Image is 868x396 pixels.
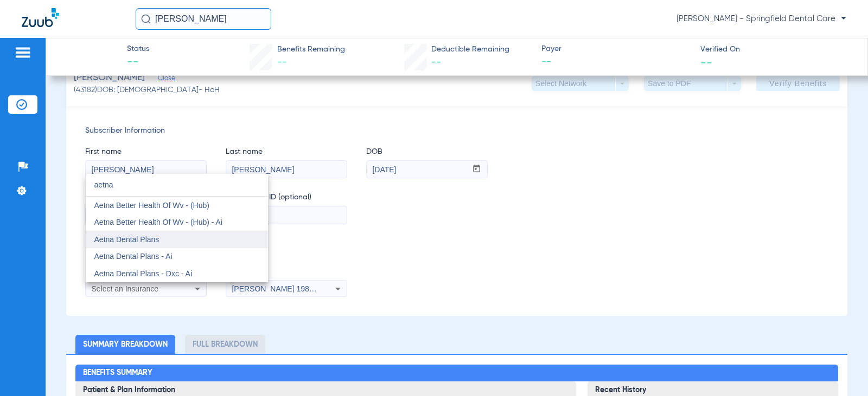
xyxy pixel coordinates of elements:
input: dropdown search [86,174,268,196]
span: Aetna Dental Plans - Ai [94,252,173,261]
span: Aetna Better Health Of Wv - (Hub) - Ai [94,218,223,226]
span: Aetna Dental Plans - Dxc - Ai [94,269,193,278]
span: Aetna Dental Plans [94,235,159,244]
span: Aetna Better Health Of Wv - (Hub) [94,201,209,210]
